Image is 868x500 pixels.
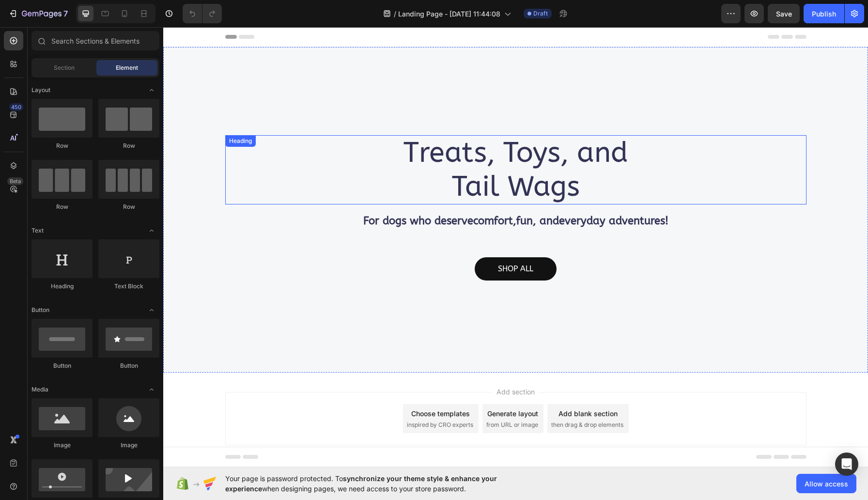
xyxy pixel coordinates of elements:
[116,63,138,72] span: Element
[31,86,50,94] span: Layout
[144,382,159,397] span: Toggle open
[323,393,375,402] span: from URL or image
[7,177,23,185] div: Beta
[768,4,800,23] button: Save
[98,141,159,150] div: Row
[812,9,836,19] div: Publish
[31,31,159,50] input: Search Sections & Elements
[388,393,460,402] span: then drag & drop elements
[310,187,350,200] strong: comfort
[144,82,159,98] span: Toggle open
[31,226,44,235] span: Text
[244,393,310,402] span: inspired by CRO experts
[31,441,93,450] div: Image
[394,9,396,19] span: /
[163,27,868,467] iframe: Design area
[63,8,68,19] p: 7
[324,381,375,391] div: Generate layout
[31,141,93,150] div: Row
[54,63,75,72] span: Section
[9,103,23,111] div: 450
[353,187,370,200] strong: fun
[335,236,370,248] p: SHOP ALL
[31,203,93,211] div: Row
[835,453,858,476] div: Open Intercom Messenger
[98,361,159,370] div: Button
[395,381,454,391] div: Add blank section
[248,381,307,391] div: Choose templates
[533,9,548,18] span: Draft
[98,441,159,450] div: Image
[396,187,502,200] strong: everyday adventures
[4,4,72,23] button: 7
[144,223,159,238] span: Toggle open
[31,385,48,394] span: Media
[805,479,848,489] span: Allow access
[31,361,93,370] div: Button
[804,4,844,23] button: Publish
[311,230,393,253] button: <p>SHOP ALL</p>
[98,282,159,291] div: Text Block
[144,302,159,318] span: Toggle open
[183,4,222,23] div: Undo/Redo
[31,282,93,291] div: Heading
[225,474,497,493] span: synchronize your theme style & enhance your experience
[98,203,159,211] div: Row
[31,306,49,314] span: Button
[398,9,500,19] span: Landing Page - [DATE] 11:44:08
[776,10,792,18] span: Save
[329,359,375,370] span: Add section
[225,473,535,494] span: Your page is password protected. To when designing pages, we need access to your store password.
[796,474,856,493] button: Allow access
